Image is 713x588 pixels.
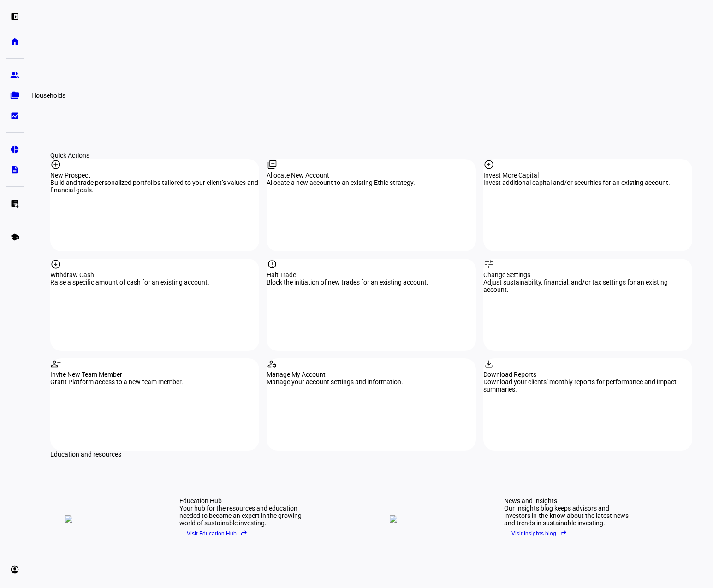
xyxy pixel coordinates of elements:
[267,358,278,369] mat-icon: manage_accounts
[10,12,19,21] eth-mat-symbol: left_panel_open
[483,279,692,293] div: Adjust sustainability, financial, and/or tax settings for an existing account.
[6,32,24,51] a: home
[10,91,19,100] eth-mat-symbol: folder_copy
[483,172,692,179] div: Invest More Capital
[390,515,482,523] img: news.png
[50,159,61,170] mat-icon: add_circle
[483,271,692,279] div: Change Settings
[6,107,24,125] a: bid_landscape
[10,199,19,208] eth-mat-symbol: list_alt_add
[483,371,692,378] div: Download Reports
[483,358,494,369] mat-icon: download
[50,371,259,378] div: Invite New Team Member
[483,259,494,270] mat-icon: tune
[483,378,692,393] div: Download your clients’ monthly reports for performance and impact summaries.
[50,152,692,159] div: Quick Actions
[10,145,19,154] eth-mat-symbol: pie_chart
[267,172,475,179] div: Allocate New Account
[187,527,248,540] span: Visit Education Hub
[50,259,61,270] mat-icon: arrow_circle_down
[267,179,475,186] div: Allocate a new account to an existing Ethic strategy.
[10,232,19,242] eth-mat-symbol: school
[28,90,69,101] div: Households
[267,378,475,386] div: Manage your account settings and information.
[50,378,259,386] div: Grant Platform access to a new team member.
[267,371,475,378] div: Manage My Account
[179,527,309,540] a: Visit Education Hubreply
[6,160,24,179] a: description
[560,529,567,536] eth-mat-symbol: reply
[504,505,633,527] div: Our Insights blog keeps advisors and investors in-the-know about the latest news and trends in su...
[10,565,19,574] eth-mat-symbol: account_circle
[504,527,575,540] button: Visit insights blogreply
[6,140,24,159] a: pie_chart
[504,497,633,505] div: News and Insights
[50,358,61,369] mat-icon: person_add
[50,271,259,279] div: Withdraw Cash
[267,159,278,170] mat-icon: library_add
[50,279,259,286] div: Raise a specific amount of cash for an existing account.
[504,527,633,540] a: Visit insights blogreply
[50,451,692,458] div: Education and resources
[179,505,309,527] div: Your hub for the resources and education needed to become an expert in the growing world of susta...
[483,179,692,186] div: Invest additional capital and/or securities for an existing account.
[65,515,157,523] img: education-hub.png
[267,279,475,286] div: Block the initiation of new trades for an existing account.
[240,529,248,536] eth-mat-symbol: reply
[10,165,19,174] eth-mat-symbol: description
[10,71,19,80] eth-mat-symbol: group
[50,179,259,194] div: Build and trade personalized portfolios tailored to your client’s values and financial goals.
[6,86,24,105] a: folder_copy
[511,527,567,540] span: Visit insights blog
[50,172,259,179] div: New Prospect
[483,159,494,170] mat-icon: arrow_circle_up
[10,111,19,120] eth-mat-symbol: bid_landscape
[179,497,309,505] div: Education Hub
[267,271,475,279] div: Halt Trade
[179,527,255,540] button: Visit Education Hubreply
[10,37,19,46] eth-mat-symbol: home
[6,66,24,84] a: group
[267,259,278,270] mat-icon: report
